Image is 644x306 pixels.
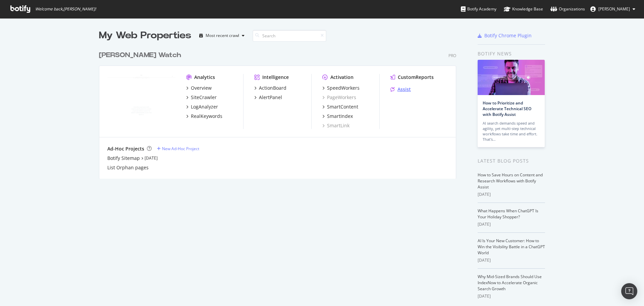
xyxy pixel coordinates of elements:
[483,100,531,117] a: How to Prioritize and Accelerate Technical SEO with Botify Assist
[478,157,545,165] div: Latest Blog Posts
[327,113,353,120] div: SmartIndex
[478,32,532,39] a: Botify Chrome Plugin
[322,94,356,101] a: PageWorkers
[99,50,184,60] a: [PERSON_NAME] Watch
[262,74,289,81] div: Intelligence
[194,74,215,81] div: Analytics
[598,6,630,12] span: David Bouteloup
[35,6,96,12] span: Welcome back, [PERSON_NAME] !
[191,113,222,120] div: RealKeywords
[390,86,411,93] a: Assist
[484,32,532,39] div: Botify Chrome Plugin
[478,274,542,292] a: Why Mid-Sized Brands Should Use IndexNow to Accelerate Organic Search Growth
[585,4,641,14] button: [PERSON_NAME]
[327,85,360,91] div: SpeedWorkers
[186,113,222,120] a: RealKeywords
[478,172,543,190] a: How to Save Hours on Content and Research Workflows with Botify Assist
[186,94,217,101] a: SiteCrawler
[504,6,543,12] div: Knowledge Base
[478,257,545,263] div: [DATE]
[191,85,212,91] div: Overview
[162,146,199,151] div: New Ad-Hoc Project
[253,30,326,42] input: Search
[99,29,191,42] div: My Web Properties
[478,293,545,299] div: [DATE]
[390,74,434,81] a: CustomReports
[157,146,199,151] a: New Ad-Hoc Project
[322,103,358,110] a: SmartContent
[483,121,540,142] div: AI search demands speed and agility, yet multi-step technical workflows take time and effort. Tha...
[621,283,637,299] div: Open Intercom Messenger
[107,155,140,162] a: Botify Sitemap
[448,53,456,58] div: Pro
[478,191,545,198] div: [DATE]
[478,238,545,256] a: AI Is Your New Customer: How to Win the Visibility Battle in a ChatGPT World
[327,103,358,110] div: SmartContent
[145,155,158,161] a: [DATE]
[197,30,247,41] button: Most recent crawl
[478,50,545,57] div: Botify news
[478,208,538,220] a: What Happens When ChatGPT Is Your Holiday Shopper?
[206,34,239,38] div: Most recent crawl
[99,42,462,179] div: grid
[186,103,218,110] a: LogAnalyzer
[398,74,434,81] div: CustomReports
[254,85,286,91] a: ActionBoard
[322,85,360,91] a: SpeedWorkers
[254,94,282,101] a: AlertPanel
[107,74,175,128] img: www.hamiltonwatch.com
[259,94,282,101] div: AlertPanel
[99,50,181,60] div: [PERSON_NAME] Watch
[478,221,545,227] div: [DATE]
[461,6,496,12] div: Botify Academy
[259,85,286,91] div: ActionBoard
[107,164,149,171] a: List Orphan pages
[322,113,353,120] a: SmartIndex
[186,85,212,91] a: Overview
[191,94,217,101] div: SiteCrawler
[330,74,354,81] div: Activation
[550,6,585,12] div: Organizations
[322,122,350,129] a: SmartLink
[107,145,144,152] div: Ad-Hoc Projects
[397,86,411,93] div: Assist
[478,60,545,95] img: How to Prioritize and Accelerate Technical SEO with Botify Assist
[191,103,218,110] div: LogAnalyzer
